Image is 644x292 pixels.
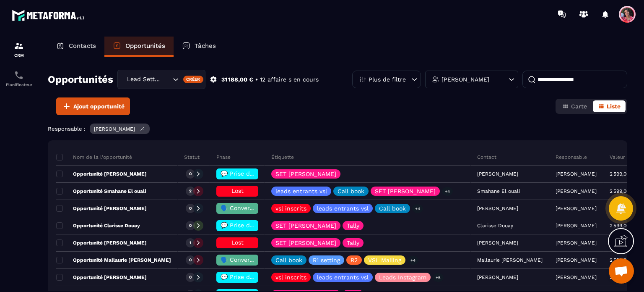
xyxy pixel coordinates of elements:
[12,8,87,23] img: logo
[271,154,294,160] p: Étiquette
[275,205,306,211] p: vsl inscrits
[347,223,359,229] p: Tally
[556,171,597,177] p: [PERSON_NAME]
[2,53,36,58] p: CRM
[610,188,634,194] p: 2 599,00 €
[313,257,340,263] p: R1 setting
[2,82,36,87] p: Planificateur
[441,76,489,82] p: [PERSON_NAME]
[73,102,125,110] span: Ajout opportunité
[347,240,359,246] p: Tally
[351,257,358,263] p: R2
[104,37,174,57] a: Opportunités
[94,126,135,132] p: [PERSON_NAME]
[14,41,24,51] img: formation
[571,103,587,110] span: Carte
[610,274,634,280] p: 2 599,00 €
[556,154,587,160] p: Responsable
[338,188,364,194] p: Call book
[607,103,621,110] span: Liste
[189,274,192,280] p: 0
[189,171,192,177] p: 0
[117,70,205,89] div: Search for option
[189,205,192,211] p: 0
[56,274,147,281] p: Opportunité [PERSON_NAME]
[56,188,146,195] p: Opportunité Smahane El ouali
[56,205,147,212] p: Opportunité [PERSON_NAME]
[125,42,165,50] p: Opportunités
[189,257,192,263] p: 0
[610,154,625,160] p: Valeur
[379,205,406,211] p: Call book
[556,188,597,194] p: [PERSON_NAME]
[195,42,216,50] p: Tâches
[275,188,327,194] p: leads entrants vsl
[609,258,634,284] div: Ouvrir le chat
[125,75,162,84] span: Lead Setting
[556,240,597,246] p: [PERSON_NAME]
[556,205,597,211] p: [PERSON_NAME]
[174,37,224,57] a: Tâches
[190,240,191,246] p: 1
[2,34,36,64] a: formationformationCRM
[368,257,401,263] p: VSL Mailing
[221,76,253,84] p: 31 188,00 €
[369,76,406,82] p: Plus de filtre
[556,223,597,229] p: [PERSON_NAME]
[610,171,634,177] p: 2 599,00 €
[260,76,319,84] p: 12 affaire s en cours
[189,188,192,194] p: 2
[433,273,444,282] p: +5
[275,223,336,229] p: SET [PERSON_NAME]
[221,170,304,177] span: 💬 Prise de contact effectué
[231,187,244,194] span: Lost
[2,64,36,93] a: schedulerschedulerPlanificateur
[221,274,304,280] span: 💬 Prise de contact effectué
[56,97,130,115] button: Ajout opportunité
[48,126,86,132] p: Responsable :
[442,187,453,196] p: +4
[14,70,24,80] img: scheduler
[183,76,204,83] div: Créer
[221,256,295,263] span: 🗣️ Conversation en cours
[556,274,597,280] p: [PERSON_NAME]
[56,154,132,160] p: Nom de la l'opportunité
[231,239,244,246] span: Lost
[477,154,496,160] p: Contact
[317,205,369,211] p: leads entrants vsl
[275,257,302,263] p: Call book
[275,171,336,177] p: SET [PERSON_NAME]
[255,76,258,84] p: •
[48,71,113,88] h2: Opportunités
[56,222,140,229] p: Opportunité Clarisse Douay
[557,100,592,112] button: Carte
[275,240,336,246] p: SET [PERSON_NAME]
[379,274,426,280] p: Leads Instagram
[610,257,634,263] p: 2 599,00 €
[216,154,231,160] p: Phase
[375,188,436,194] p: SET [PERSON_NAME]
[556,257,597,263] p: [PERSON_NAME]
[189,223,192,229] p: 0
[162,75,171,84] input: Search for option
[593,100,626,112] button: Liste
[56,239,147,246] p: Opportunité [PERSON_NAME]
[317,274,369,280] p: leads entrants vsl
[184,154,200,160] p: Statut
[56,257,171,263] p: Opportunité Mallaurie [PERSON_NAME]
[408,256,418,265] p: +4
[69,42,96,50] p: Contacts
[221,205,295,211] span: 🗣️ Conversation en cours
[48,37,104,57] a: Contacts
[412,204,423,213] p: +4
[56,171,147,177] p: Opportunité [PERSON_NAME]
[221,222,304,229] span: 💬 Prise de contact effectué
[275,274,306,280] p: vsl inscrits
